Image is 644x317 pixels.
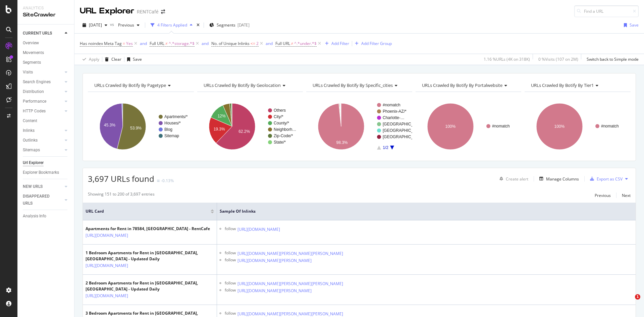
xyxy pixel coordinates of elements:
h4: URLs Crawled By Botify By specific_cities [311,80,406,91]
text: 98.3% [336,140,348,145]
text: Others [274,108,286,113]
button: Save [621,20,639,31]
div: Previous [595,193,611,198]
div: Add Filter Group [361,41,392,46]
div: Outlinks [23,137,38,144]
span: Full URL [150,41,164,46]
span: URLs Crawled By Botify By tier1 [531,82,594,88]
div: Switch back to Simple mode [587,56,639,62]
span: 2025 Sep. 17th [89,22,102,28]
text: Zip-Code/* [274,134,293,138]
a: HTTP Codes [23,108,63,115]
div: URL Explorer [80,5,134,17]
a: Explorer Bookmarks [23,169,69,176]
text: Sitemap [164,134,179,138]
span: ≠ [291,41,293,46]
text: Blog [164,127,172,132]
a: Segments [23,59,69,66]
h4: URLs Crawled By Botify By geolocation [202,80,297,91]
div: and [266,41,273,46]
text: #nomatch [383,103,400,107]
span: 1 [635,294,640,300]
div: 1 Bedroom Apartments for Rent in [GEOGRAPHIC_DATA], [GEOGRAPHIC_DATA] - Updated Daily [86,250,214,262]
svg: A chart. [197,97,303,156]
span: vs [110,21,115,27]
div: 2 Bedroom Apartments for Rent in [GEOGRAPHIC_DATA], [GEOGRAPHIC_DATA] - Updated Daily [86,280,214,292]
div: Visits [23,69,33,76]
div: Distribution [23,88,44,95]
div: Apartments for Rent in 78584, [GEOGRAPHIC_DATA] - RentCafe [86,226,210,232]
a: [URL][DOMAIN_NAME] [86,232,128,239]
svg: A chart. [416,97,522,156]
h4: URLs Crawled By Botify By tier1 [530,80,625,91]
a: Movements [23,49,69,56]
div: follow [225,250,236,257]
button: Add Filter Group [352,40,392,48]
text: #nomatch [492,124,510,128]
text: Phoenix-AZ/* [383,109,407,114]
text: 100% [445,124,455,129]
div: and [140,41,147,46]
button: Create alert [497,173,528,184]
text: [GEOGRAPHIC_DATA]-[GEOGRAPHIC_DATA]/* [383,122,471,126]
text: [GEOGRAPHIC_DATA]-[GEOGRAPHIC_DATA]/* [383,135,471,139]
a: [URL][DOMAIN_NAME] [237,226,280,233]
a: Inlinks [23,127,63,134]
div: Next [622,193,631,198]
input: Find a URL [574,5,639,17]
a: Overview [23,40,69,47]
button: and [140,40,147,47]
span: Sample of Inlinks [220,208,623,214]
span: URLs Crawled By Botify By specific_cities [313,82,393,88]
button: Previous [595,191,611,199]
div: Clear [111,56,121,62]
div: -0.13% [161,178,174,183]
span: No. of Unique Inlinks [211,41,250,46]
button: Manage Columns [537,175,579,183]
a: Url Explorer [23,159,69,166]
button: Switch back to Simple mode [584,54,639,65]
span: URLs Crawled By Botify By geolocation [204,82,281,88]
img: Equal [157,180,160,182]
button: Add Filter [322,40,349,48]
div: Save [133,56,142,62]
a: [URL][DOMAIN_NAME][PERSON_NAME] [237,257,312,264]
button: and [202,40,209,47]
div: 4 Filters Applied [157,22,187,28]
span: URL Card [86,208,209,214]
div: RENTCafé [137,8,158,15]
span: ≠ [165,41,168,46]
a: DISAPPEARED URLS [23,193,63,207]
svg: A chart. [88,97,194,156]
div: times [195,22,201,29]
svg: A chart. [525,97,631,156]
div: NEW URLS [23,183,43,190]
div: SiteCrawler [23,11,69,19]
button: Segments[DATE] [207,20,252,31]
a: [URL][DOMAIN_NAME] [86,262,128,269]
div: Add Filter [331,41,349,46]
iframe: Intercom live chat [621,294,637,310]
span: = [123,41,125,46]
text: Houses/* [164,121,181,125]
div: Sitemaps [23,147,40,154]
text: City/* [274,114,283,119]
span: Has noindex Meta Tag [80,41,122,46]
text: 100% [554,124,565,129]
div: Search Engines [23,78,51,86]
div: Create alert [506,176,528,182]
a: Performance [23,98,63,105]
span: URLs Crawled By Botify By pagetype [94,82,166,88]
a: Outlinks [23,137,63,144]
div: follow [225,280,236,287]
svg: A chart. [306,97,412,156]
div: CURRENT URLS [23,30,52,37]
div: Overview [23,40,39,47]
a: Sitemaps [23,147,63,154]
div: follow [225,257,236,264]
div: DISAPPEARED URLS [23,193,57,207]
